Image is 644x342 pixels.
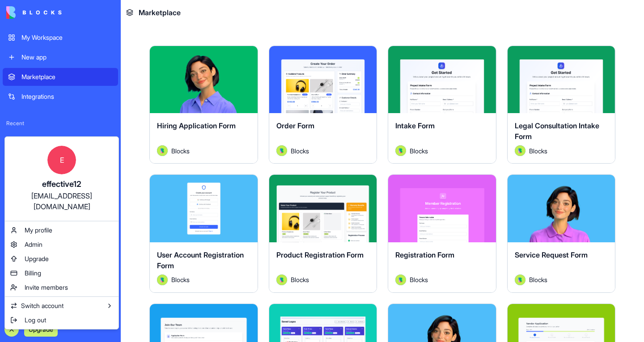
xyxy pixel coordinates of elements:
[25,240,42,249] span: Admin
[47,146,76,174] span: E
[14,190,110,212] div: [EMAIL_ADDRESS][DOMAIN_NAME]
[7,139,117,219] a: Eeffective12[EMAIL_ADDRESS][DOMAIN_NAME]
[21,301,64,310] span: Switch account
[7,237,117,252] a: Admin
[25,283,68,292] span: Invite members
[25,226,52,235] span: My profile
[7,252,117,266] a: Upgrade
[25,269,41,278] span: Billing
[7,223,117,237] a: My profile
[7,266,117,280] a: Billing
[3,120,118,127] span: Recent
[25,254,49,263] span: Upgrade
[7,280,117,295] a: Invite members
[25,316,46,325] span: Log out
[14,178,110,190] div: effective12
[8,135,113,144] div: Web Scraping Tool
